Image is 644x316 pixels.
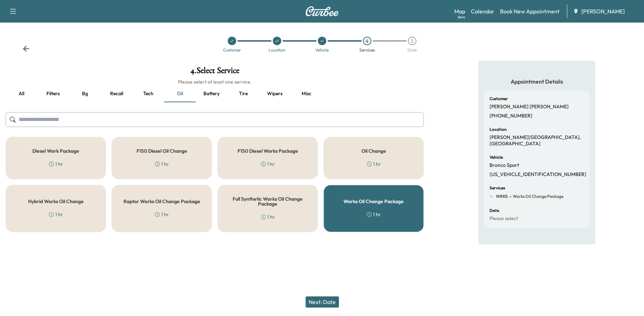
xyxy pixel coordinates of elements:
[305,296,339,308] button: Next: Date
[6,78,424,85] h6: Please select at least one service.
[490,186,505,190] h6: Services
[155,211,169,218] div: 1 hr
[490,208,499,213] h6: Date
[363,37,371,45] div: 4
[454,7,465,16] a: MapBeta
[238,148,298,153] h5: F150 Diesel Works Package
[511,194,563,199] span: Works Oil Change Package
[259,85,291,102] button: Wipers
[269,48,285,52] div: Location
[581,7,625,16] span: [PERSON_NAME]
[196,85,227,102] button: Battery
[6,66,424,78] h1: 4 . Select Service
[28,199,84,204] h5: Hybrid Works Oil Change
[229,196,306,206] h5: Full Synthetic Works Oil Change Package
[490,155,503,159] h6: Vehicle
[359,48,375,52] div: Services
[49,160,63,168] div: 1 hr
[508,193,511,200] span: -
[223,48,241,52] div: Customer
[490,134,584,147] p: [PERSON_NAME][GEOGRAPHIC_DATA], [GEOGRAPHIC_DATA]
[367,160,381,168] div: 1 hr
[458,14,465,20] div: Beta
[291,85,322,102] button: Misc
[471,7,494,16] a: Calendar
[227,85,259,102] button: Tire
[32,148,79,153] h5: Diesel Work Package
[101,85,132,102] button: Recall
[408,37,416,45] div: 5
[496,194,508,199] span: WRKS
[367,211,381,218] div: 1 hr
[343,199,404,204] h5: Works Oil Change Package
[132,85,164,102] button: Tech
[490,104,569,110] p: [PERSON_NAME] [PERSON_NAME]
[490,171,586,178] p: [US_VEHICLE_IDENTIFICATION_NUMBER]
[361,148,386,153] h5: Oil Change
[500,7,560,16] a: Book New Appointment
[6,85,37,102] button: all
[49,211,63,218] div: 1 hr
[490,97,508,101] h6: Customer
[155,160,169,168] div: 1 hr
[490,215,518,222] p: Please select
[305,6,339,16] img: Curbee Logo
[315,48,329,52] div: Vehicle
[408,48,417,52] div: Date
[490,162,519,169] p: Bronco Sport
[164,85,196,102] button: Oil
[69,85,101,102] button: Bg
[37,85,69,102] button: Filters
[484,78,589,85] h5: Appointment Details
[490,127,507,132] h6: Location
[490,113,532,119] p: [PHONE_NUMBER]
[124,199,200,204] h5: Raptor Works Oil Change Package
[6,85,424,102] div: basic tabs example
[261,160,275,168] div: 1 hr
[261,213,275,220] div: 1 hr
[23,45,30,52] div: Back
[137,148,187,153] h5: F150 Diesel Oil Change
